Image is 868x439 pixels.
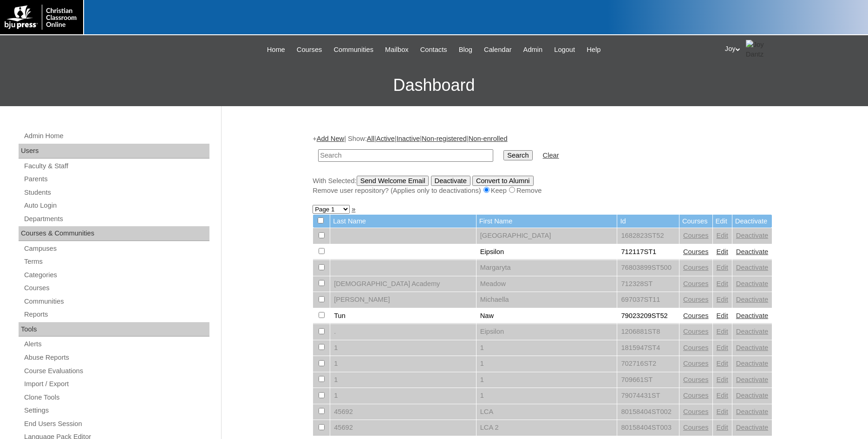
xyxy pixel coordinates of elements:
a: Courses [683,296,709,303]
td: 45692 [330,404,476,420]
a: Courses [683,424,709,431]
a: Import / Export [23,378,209,390]
td: . [330,324,476,340]
a: Communities [23,296,209,307]
a: Deactivate [736,296,768,303]
a: Courses [683,248,709,255]
td: LCA [476,404,617,420]
a: Active [376,135,395,142]
span: Calendar [484,45,511,55]
td: 1 [476,372,617,388]
td: Margaryta [476,260,617,276]
img: Joy Dantz [746,40,769,59]
td: 1 [476,340,617,356]
a: End Users Session [23,418,209,430]
a: Campuses [23,243,209,254]
div: Tools [19,322,209,337]
a: Reports [23,309,209,320]
input: Convert to Alumni [472,176,534,186]
a: Communities [329,45,379,55]
td: 76803899ST500 [617,260,679,276]
a: Edit [717,264,728,271]
td: 1 [330,340,476,356]
a: Courses [683,232,709,239]
td: [PERSON_NAME] [330,292,476,308]
td: [DEMOGRAPHIC_DATA] Academy [330,276,476,292]
a: Deactivate [736,312,768,319]
a: Faculty & Staff [23,160,209,172]
td: 1 [330,388,476,404]
td: Deactivate [732,215,772,228]
a: Clone Tools [23,392,209,403]
a: Help [582,45,605,55]
a: Deactivate [736,424,768,431]
td: Last Name [330,215,476,228]
td: Naw [476,308,617,324]
a: Deactivate [736,344,768,351]
td: Courses [679,215,712,228]
div: Courses & Communities [19,226,209,241]
a: Edit [717,280,728,287]
input: Search [503,150,532,160]
input: Deactivate [431,176,470,186]
a: Deactivate [736,264,768,271]
a: Deactivate [736,328,768,335]
a: Alerts [23,338,209,350]
a: Edit [717,424,728,431]
span: Help [587,45,600,55]
a: Courses [683,264,709,271]
a: Edit [717,360,728,367]
a: Courses [683,376,709,383]
a: Courses [23,282,209,294]
a: Admin [519,45,548,55]
a: Deactivate [736,376,768,383]
a: Abuse Reports [23,352,209,363]
div: + | Show: | | | | [313,134,772,195]
td: 1 [476,356,617,372]
a: Edit [717,328,728,335]
td: Tun [330,308,476,324]
a: Courses [683,280,709,287]
a: Home [262,45,290,55]
td: 80158404ST002 [617,404,679,420]
a: Deactivate [736,360,768,367]
td: Eipsilon [476,324,617,340]
div: With Selected: [313,176,772,196]
span: Communities [334,45,374,55]
td: 1 [476,388,617,404]
a: Edit [717,232,728,239]
a: Departments [23,213,209,225]
td: Michaella [476,292,617,308]
a: Deactivate [736,280,768,287]
a: Courses [683,392,709,399]
a: Non-enrolled [469,135,508,142]
td: LCA 2 [476,420,617,436]
a: Add New [317,135,344,142]
a: Course Evaluations [23,365,209,377]
td: 712328ST [617,276,679,292]
a: Mailbox [380,45,413,55]
td: 709661ST [617,372,679,388]
span: Admin [523,45,543,55]
a: Edit [717,248,728,255]
td: 79074431ST [617,388,679,404]
a: Calendar [479,45,516,55]
td: Eipsilon [476,244,617,260]
span: Mailbox [385,45,409,55]
td: 80158404ST003 [617,420,679,436]
a: Auto Login [23,200,209,211]
a: Deactivate [736,392,768,399]
a: Blog [454,45,477,55]
a: Admin Home [23,130,209,142]
a: Clear [543,152,559,159]
td: 697037ST11 [617,292,679,308]
div: Users [19,144,209,159]
a: Edit [717,296,728,303]
a: Categories [23,269,209,281]
a: Parents [23,173,209,185]
td: 1 [330,356,476,372]
a: Courses [683,344,709,351]
a: Settings [23,405,209,416]
td: 1206881ST8 [617,324,679,340]
h3: Dashboard [5,64,863,106]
